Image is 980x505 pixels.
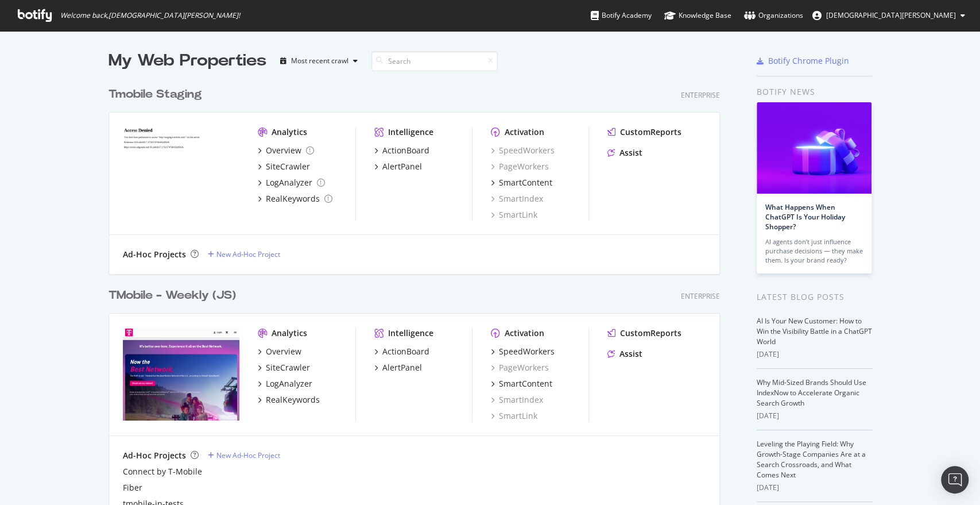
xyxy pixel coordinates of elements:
[216,450,280,460] div: New Ad-Hoc Project
[607,348,642,360] a: Assist
[266,193,320,205] div: RealKeywords
[266,177,312,188] div: LogAnalyzer
[374,346,429,357] a: ActionBoard
[757,86,872,98] div: Botify news
[491,394,543,406] a: SmartIndex
[757,483,872,493] div: [DATE]
[607,126,681,138] a: CustomReports
[765,237,863,265] div: AI agents don’t just influence purchase decisions — they make them. Is your brand ready?
[266,362,310,373] div: SiteCrawler
[109,86,207,103] a: Tmobile Staging
[258,362,310,373] a: SiteCrawler
[123,327,239,421] img: t-mobile.com
[620,126,681,138] div: CustomReports
[757,349,872,360] div: [DATE]
[374,161,422,172] a: AlertPanel
[757,291,872,303] div: Latest Blog Posts
[491,346,555,357] a: SpeedWorkers
[208,249,280,259] a: New Ad-Hoc Project
[258,145,314,156] a: Overview
[123,482,142,494] a: Fiber
[491,410,537,422] a: SmartLink
[388,327,433,339] div: Intelligence
[681,291,720,301] div: Enterprise
[803,6,974,25] button: [DEMOGRAPHIC_DATA][PERSON_NAME]
[258,161,310,172] a: SiteCrawler
[757,55,849,67] a: Botify Chrome Plugin
[382,346,429,357] div: ActionBoard
[491,145,555,156] a: SpeedWorkers
[757,439,866,480] a: Leveling the Playing Field: Why Growth-Stage Companies Are at a Search Crossroads, and What Comes...
[266,145,301,156] div: Overview
[620,327,681,339] div: CustomReports
[382,145,429,156] div: ActionBoard
[382,362,422,373] div: AlertPanel
[371,51,498,71] input: Search
[258,193,332,205] a: RealKeywords
[374,145,429,156] a: ActionBoard
[382,161,422,172] div: AlertPanel
[123,126,239,219] img: tmobilestaging.com
[109,287,236,304] div: TMobile - Weekly (JS)
[208,450,280,460] a: New Ad-Hoc Project
[266,161,310,172] div: SiteCrawler
[276,52,362,70] button: Most recent crawl
[757,411,872,421] div: [DATE]
[388,126,433,138] div: Intelligence
[664,10,731,21] div: Knowledge Base
[765,202,845,232] a: What Happens When ChatGPT Is Your Holiday Shopper?
[757,102,871,194] img: What Happens When ChatGPT Is Your Holiday Shopper?
[123,249,186,260] div: Ad-Hoc Projects
[266,346,301,357] div: Overview
[109,287,241,304] a: TMobile - Weekly (JS)
[266,394,320,406] div: RealKeywords
[491,362,549,373] a: PageWorkers
[109,49,266,72] div: My Web Properties
[499,378,552,390] div: SmartContent
[258,177,325,188] a: LogAnalyzer
[272,126,307,138] div: Analytics
[272,327,307,339] div: Analytics
[109,86,202,103] div: Tmobile Staging
[941,466,969,494] div: Open Intercom Messenger
[374,362,422,373] a: AlertPanel
[826,10,956,20] span: Christian Charles
[499,346,555,357] div: SpeedWorkers
[757,377,866,408] a: Why Mid-Sized Brands Should Use IndexNow to Accelerate Organic Search Growth
[258,346,301,357] a: Overview
[591,10,652,21] div: Botify Academy
[266,378,312,390] div: LogAnalyzer
[505,327,544,339] div: Activation
[258,394,320,406] a: RealKeywords
[681,90,720,100] div: Enterprise
[491,177,552,188] a: SmartContent
[607,147,642,159] a: Assist
[491,209,537,221] a: SmartLink
[491,193,543,205] a: SmartIndex
[291,57,348,64] div: Most recent crawl
[505,126,544,138] div: Activation
[757,316,872,346] a: AI Is Your New Customer: How to Win the Visibility Battle in a ChatGPT World
[216,249,280,259] div: New Ad-Hoc Project
[744,10,803,21] div: Organizations
[619,348,642,360] div: Assist
[768,55,849,67] div: Botify Chrome Plugin
[123,450,186,461] div: Ad-Hoc Projects
[619,147,642,159] div: Assist
[258,378,312,390] a: LogAnalyzer
[499,177,552,188] div: SmartContent
[491,378,552,390] a: SmartContent
[123,466,202,477] a: Connect by T-Mobile
[60,11,240,20] span: Welcome back, [DEMOGRAPHIC_DATA][PERSON_NAME] !
[491,161,549,172] a: PageWorkers
[607,327,681,339] a: CustomReports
